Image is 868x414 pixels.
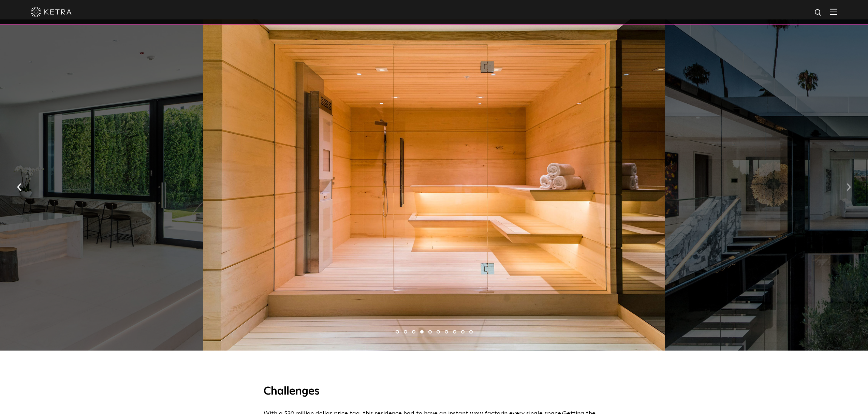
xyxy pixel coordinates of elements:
h3: Challenges [264,385,605,399]
img: search icon [814,9,823,17]
img: ketra-logo-2019-white [31,7,72,17]
img: arrow-right-black.svg [847,183,851,191]
img: Hamburger%20Nav.svg [830,9,837,15]
img: arrow-left-black.svg [17,183,21,191]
